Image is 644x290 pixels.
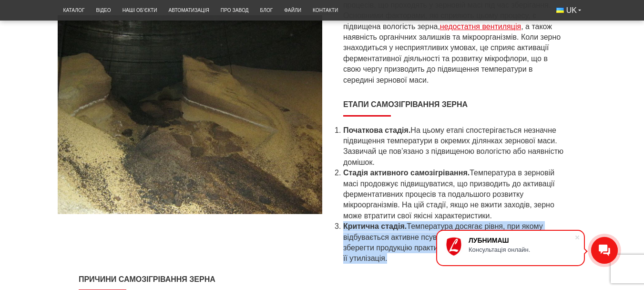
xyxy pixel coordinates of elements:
[343,221,565,264] li: Температура досягає рівня, при якому відбувається активне псування зерна. У цьому випадку зберегт...
[255,2,279,18] a: Блог
[343,125,565,168] li: На цьому етапі спостерігається незначне підвищення температури в окремих ділянках зернової маси. ...
[215,2,255,18] a: Про завод
[58,2,91,18] a: Каталог
[343,222,407,230] strong: Критична стадія.
[117,2,163,18] a: Наші об’єкти
[307,2,344,18] a: Контакти
[278,2,307,18] a: Файли
[566,5,577,16] span: UK
[343,100,468,108] strong: Етапи самозігрівання зерна
[551,2,587,19] button: UK
[90,2,116,18] a: Відео
[469,246,574,253] div: Консультація онлайн.
[343,168,565,221] li: Температура в зерновій масі продовжує підвищуватися, що призводить до активації ферментативних пр...
[469,236,574,244] div: ЛУБНИМАШ
[163,2,215,18] a: Автоматизація
[343,126,410,134] strong: Початкова стадія.
[79,275,215,283] strong: Причини самозігрівання зерна
[440,22,521,31] a: недостатня вентиляція
[343,169,470,177] strong: Стадія активного самозігрівання.
[556,8,564,13] img: Українська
